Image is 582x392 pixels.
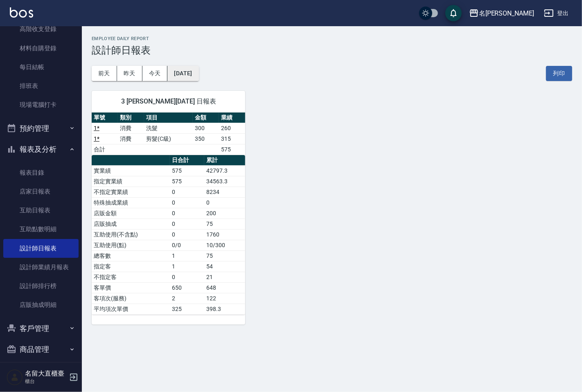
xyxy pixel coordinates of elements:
[219,144,245,155] td: 575
[204,165,245,176] td: 42797.3
[3,318,79,339] button: 客戶管理
[92,293,170,304] td: 客項次(服務)
[204,240,245,250] td: 10/300
[3,220,79,239] a: 互助點數明細
[546,66,572,81] button: 列印
[92,261,170,272] td: 指定客
[142,66,168,81] button: 今天
[170,176,204,187] td: 575
[3,239,79,258] a: 設計師日報表
[170,197,204,208] td: 0
[466,5,537,22] button: 名[PERSON_NAME]
[144,123,193,133] td: 洗髮
[92,272,170,282] td: 不指定客
[3,95,79,114] a: 現場電腦打卡
[204,155,245,166] th: 累計
[541,6,572,21] button: 登出
[170,229,204,240] td: 0
[144,113,193,123] th: 項目
[193,123,219,133] td: 300
[92,187,170,197] td: 不指定實業績
[92,282,170,293] td: 客單價
[204,187,245,197] td: 8234
[170,282,204,293] td: 650
[204,272,245,282] td: 21
[170,165,204,176] td: 575
[204,176,245,187] td: 34563.3
[92,304,170,314] td: 平均項次單價
[170,187,204,197] td: 0
[92,113,118,123] th: 單號
[92,155,245,315] table: a dense table
[3,58,79,77] a: 每日結帳
[3,139,79,160] button: 報表及分析
[3,258,79,277] a: 設計師業績月報表
[204,229,245,240] td: 1760
[219,123,245,133] td: 260
[170,219,204,229] td: 0
[445,5,462,21] button: save
[204,208,245,219] td: 200
[92,197,170,208] td: 特殊抽成業績
[170,293,204,304] td: 2
[193,113,219,123] th: 金額
[479,8,534,18] div: 名[PERSON_NAME]
[3,77,79,95] a: 排班表
[170,261,204,272] td: 1
[3,295,79,314] a: 店販抽成明細
[10,7,33,18] img: Logo
[170,304,204,314] td: 325
[204,282,245,293] td: 648
[193,133,219,144] td: 350
[92,240,170,250] td: 互助使用(點)
[219,113,245,123] th: 業績
[219,133,245,144] td: 315
[118,133,144,144] td: 消費
[92,36,572,41] h2: Employee Daily Report
[117,66,142,81] button: 昨天
[204,219,245,229] td: 75
[92,45,572,56] h3: 設計師日報表
[3,182,79,201] a: 店家日報表
[204,304,245,314] td: 398.3
[204,197,245,208] td: 0
[118,123,144,133] td: 消費
[7,369,23,385] img: Person
[170,208,204,219] td: 0
[92,229,170,240] td: 互助使用(不含點)
[3,20,79,38] a: 高階收支登錄
[204,293,245,304] td: 122
[3,339,79,360] button: 商品管理
[167,66,199,81] button: [DATE]
[92,144,118,155] td: 合計
[92,66,117,81] button: 前天
[25,378,67,385] p: 櫃台
[170,155,204,166] th: 日合計
[92,250,170,261] td: 總客數
[92,165,170,176] td: 實業績
[92,113,245,155] table: a dense table
[144,133,193,144] td: 剪髮(C級)
[3,118,79,139] button: 預約管理
[3,163,79,182] a: 報表目錄
[25,369,67,378] h5: 名留大直櫃臺
[92,176,170,187] td: 指定實業績
[102,97,235,106] span: 3 [PERSON_NAME][DATE] 日報表
[118,113,144,123] th: 類別
[204,250,245,261] td: 75
[3,277,79,295] a: 設計師排行榜
[170,250,204,261] td: 1
[3,201,79,220] a: 互助日報表
[170,240,204,250] td: 0/0
[204,261,245,272] td: 54
[170,272,204,282] td: 0
[92,219,170,229] td: 店販抽成
[3,39,79,58] a: 材料自購登錄
[92,208,170,219] td: 店販金額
